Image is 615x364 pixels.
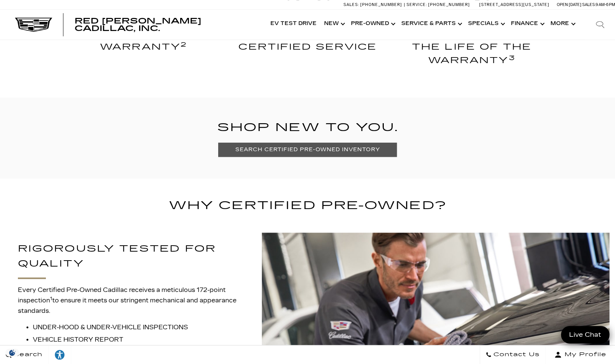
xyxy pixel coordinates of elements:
p: Every Certified Pre-Owned Cadillac receives a meticulous 172-point inspection to ensure it meets ... [18,285,238,316]
a: [STREET_ADDRESS][US_STATE] [479,2,549,7]
sup: 3 [508,55,515,62]
a: Sales: [PHONE_NUMBER] [343,3,404,7]
a: SEARCH CERTIFIED PRE-OWNED INVENTORY [218,143,397,156]
a: Live Chat [561,326,609,343]
span: Service: [407,2,427,7]
a: EV Test Drive [267,9,320,39]
button: Open user profile menu [546,345,615,364]
span: Sales: [582,2,596,7]
section: Click to Open Cookie Consent Modal [4,349,21,357]
div: Search [585,10,615,40]
button: More [547,9,578,39]
a: Explore your accessibility options [48,345,71,364]
span: [PHONE_NUMBER] [428,2,470,7]
a: Contact Us [480,345,546,364]
img: Opt-Out Icon [4,349,21,357]
span: My Profile [562,349,606,360]
span: Live Chat [565,330,605,339]
span: Sales: [343,2,359,7]
li: VEHICLE HISTORY REPORT [33,335,238,347]
span: Search [12,349,43,360]
span: 9 AM-6 PM [596,2,615,7]
a: New [320,9,347,39]
span: Red [PERSON_NAME] Cadillac, Inc. [75,16,201,33]
span: Contact Us [492,349,540,360]
sup: 1 [50,296,52,301]
img: Cadillac Dark Logo with Cadillac White Text [15,18,52,32]
a: Finance [507,9,547,39]
h2: SHOP NEW TO YOU. [67,118,548,137]
a: Service: [PHONE_NUMBER] [404,3,472,7]
span: Open [DATE] [557,2,581,7]
a: Service & Parts [398,9,464,39]
span: [PHONE_NUMBER] [360,2,402,7]
h3: RIGOROUSLY TESTED FOR QUALITY [18,242,238,271]
a: Specials [464,9,507,39]
a: Red [PERSON_NAME] Cadillac, Inc. [75,17,259,32]
sup: 2 [181,41,187,48]
a: Pre-Owned [347,9,398,39]
h2: WHY CERTIFIED PRE-OWNED? [6,196,609,215]
div: Explore your accessibility options [48,349,71,360]
li: UNDER-HOOD & UNDER-VEHICLE INSPECTIONS [33,322,238,335]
